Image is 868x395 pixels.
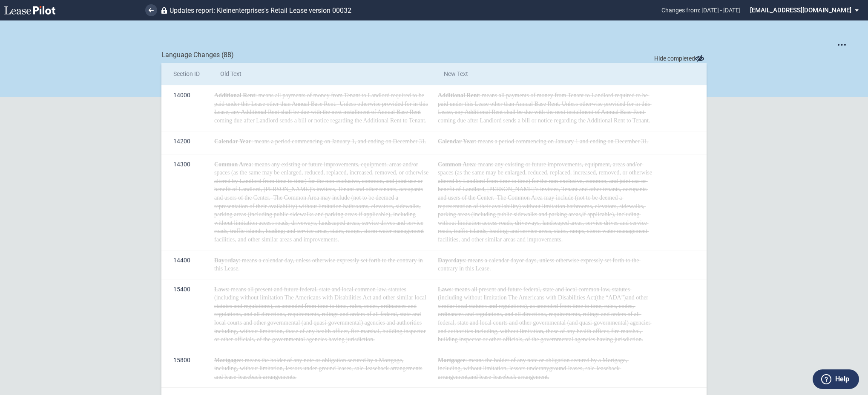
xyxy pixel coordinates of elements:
span: The Common Area may include (not to be deemed a representation of their availability) without lim... [438,195,649,243]
span: Common Area [438,161,475,168]
span: - [566,365,568,372]
span: : means any existing or future improvements, equipment, areas and/or spaces (as the same may be e... [438,161,654,201]
span: Common Area [214,161,251,168]
span: 15400 [173,279,190,299]
span: Laws [214,286,228,293]
span: Changes from: [DATE] - [DATE] [661,7,741,14]
button: Help [813,369,859,389]
span: : means the holder of any note or obligation secured by a Mortgage, including, without limitation... [214,357,423,380]
span: 1, and ending on December [352,138,417,145]
th: New Text [432,63,655,85]
span: : means all payments of money from Tenant to Landlord required to be paid under this Lease other ... [214,92,424,107]
th: Old Text [208,63,432,85]
span: : means any existing or future improvements, equipment, areas and/or spaces (as the same may be e... [214,161,428,201]
span: or [448,257,453,264]
div: Language Changes (88) [161,50,707,60]
span: The Common Area may include (not to be deemed a representation of their availability) without lim... [214,195,424,243]
span: : means a period commencing on January [475,138,574,145]
span: : means the holder of any note or obligation secured by a Mortgage, including, without limitation... [438,357,629,380]
span: : means all payments of money from Tenant to Landlord required to be paid under this Lease other ... [438,92,649,107]
span: day [230,257,239,264]
span: Additional Rent [438,92,479,99]
span: 14000 [173,85,190,105]
span: Mortgagee [438,357,466,363]
span: Unless otherwise provided for in this Lease, any Additional Rent shall be due with the next insta... [438,101,652,124]
span: : means a calendar day, unless otherwise expressly set forth to the contrary in this Lease. [214,257,423,272]
span: 14400 [173,250,190,270]
span: any [540,365,549,372]
span: Unless otherwise provided for in this Lease, any Additional Rent shall be due with the next insta... [214,101,428,124]
button: Open options menu [835,38,848,51]
span: Hide completed [654,55,707,63]
span: 14300 [173,154,190,174]
span: or days [519,257,537,264]
span: 1 and ending on December [575,138,640,145]
span: : means a calendar day , unless otherwise expressly set forth to the contrary in this Lease. [438,257,641,272]
span: 31. [641,138,649,145]
span: Day [438,257,448,264]
span: or [224,257,230,264]
span: Mortgagee [214,357,242,363]
span: , [581,211,583,218]
span: Laws [438,286,451,293]
label: Help [835,374,849,385]
span: 31. [419,138,427,145]
span: Additional Rent [214,92,255,99]
span: 15800 [173,350,190,370]
span: : means all present and future federal, state and local common law, statutes (including without l... [214,286,426,343]
th: Section ID [161,63,208,85]
span: s [463,257,465,264]
span: day [453,257,465,264]
span: : means a period commencing on January [251,138,350,145]
span: , [468,374,469,380]
span: Calendar Year [214,138,251,145]
span: Day [214,257,224,264]
span: 14200 [173,131,190,151]
span: Updates report: Kleinenterprises's Retail Lease version 00032 [170,6,351,15]
span: (the “ADA”) [595,294,626,301]
span: Calendar Year [438,138,475,145]
span: : means all present and future federal, state and local common law, statutes (including without l... [438,286,652,343]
